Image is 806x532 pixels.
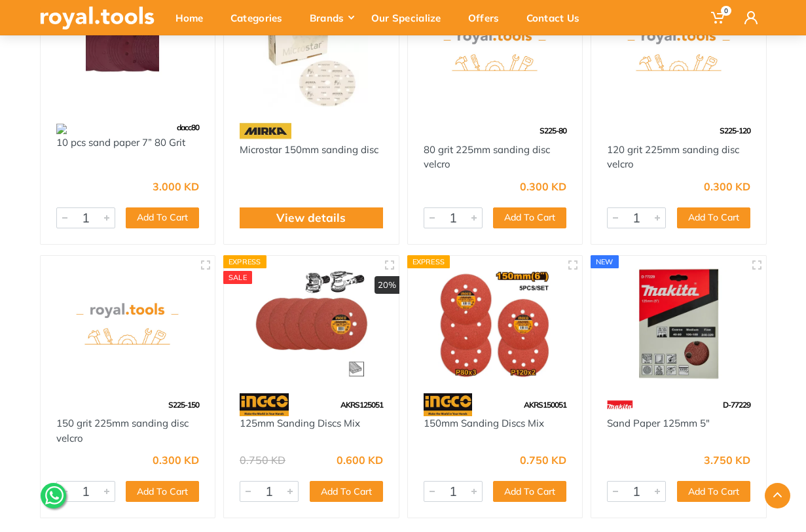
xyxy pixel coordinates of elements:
button: Add To Cart [126,207,199,228]
div: Contact Us [517,4,598,31]
button: Add To Cart [677,207,750,228]
button: Add To Cart [310,481,383,502]
img: 127.webp [56,124,67,134]
div: 3.750 KD [704,455,750,465]
button: Add To Cart [493,207,566,228]
img: 91.webp [424,393,473,416]
a: View details [276,209,346,226]
img: Royal Tools - 150mm Sanding Discs Mix [420,268,571,381]
a: 120 grit 225mm sanding disc velcro [607,143,739,171]
span: S225-80 [540,126,566,135]
div: 3.000 KD [153,181,199,192]
img: 1.webp [56,393,84,416]
span: D-77229 [723,400,750,410]
a: 125mm Sanding Discs Mix [240,417,360,429]
span: AKRS150051 [524,400,566,410]
img: Royal Tools - Sand Paper 125mm 5 [603,268,754,381]
div: Our Specialize [362,4,459,31]
img: Royal Tools - 125mm Sanding Discs Mix [236,268,387,381]
div: 0.600 KD [337,455,383,465]
div: 0.300 KD [520,181,566,192]
div: Express [223,255,266,268]
div: 0.750 KD [520,455,566,465]
div: 0.750 KD [240,455,285,465]
button: Add To Cart [126,481,199,502]
span: 0 [721,6,731,16]
img: royal.tools Logo [40,7,155,29]
span: AKRS125051 [340,400,383,410]
span: S225-120 [720,126,750,135]
a: 10 pcs sand paper 7” 80 Grit [56,136,185,149]
a: Microstar 150mm sanding disc [240,143,378,156]
a: 150 grit 225mm sanding disc velcro [56,417,189,444]
img: 89.webp [240,120,291,143]
div: Categories [221,4,301,31]
img: 42.webp [607,393,633,416]
img: 1.webp [607,120,634,143]
div: Offers [459,4,517,31]
span: dacc80 [177,122,199,132]
a: Sand Paper 125mm 5" [607,417,710,429]
a: 150mm Sanding Discs Mix [424,417,544,429]
span: S225-150 [168,400,199,410]
div: SALE [223,271,252,284]
div: 0.300 KD [153,455,199,465]
div: Express [407,255,450,268]
button: Add To Cart [493,481,566,502]
img: 1.webp [424,120,451,143]
div: new [591,255,619,268]
div: Home [166,4,221,31]
div: 0.300 KD [704,181,750,192]
div: 20% [375,276,399,294]
div: Brands [301,4,362,31]
a: 80 grit 225mm sanding disc velcro [424,143,550,171]
button: Add To Cart [677,481,750,502]
img: 91.webp [240,393,289,416]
